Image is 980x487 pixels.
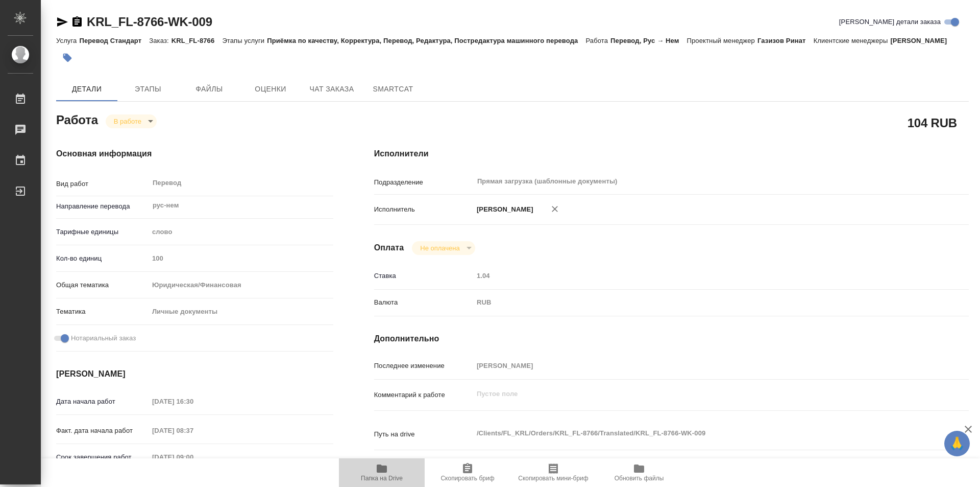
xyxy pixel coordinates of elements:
p: Срок завершения работ [56,452,149,462]
p: Перевод, Рус → Нем [610,37,687,44]
div: В работе [412,241,475,255]
button: В работе [111,117,144,126]
div: RUB [473,294,919,311]
p: Путь на drive [374,429,473,439]
p: [PERSON_NAME] [890,37,954,44]
div: Юридическая/Финансовая [149,276,333,294]
h4: Исполнители [374,148,969,160]
button: Скопировать ссылку для ЯМессенджера [56,16,68,28]
a: KRL_FL-8766-WK-009 [87,15,212,29]
p: Общая тематика [56,280,149,290]
span: [PERSON_NAME] детали заказа [839,17,941,27]
h4: [PERSON_NAME] [56,368,333,380]
button: Добавить тэг [56,47,79,69]
button: Скопировать ссылку [71,16,83,28]
span: 🙏 [948,433,966,454]
span: Скопировать мини-бриф [518,475,588,482]
span: Детали [62,83,111,96]
span: Папка на Drive [361,475,403,482]
span: Чат заказа [307,83,356,96]
p: Направление перевода [56,201,149,212]
input: Пустое поле [149,423,238,438]
button: Удалить исполнителя [544,198,566,220]
p: Клиентские менеджеры [814,37,891,44]
p: Тарифные единицы [56,227,149,237]
span: Оценки [246,83,295,96]
p: Комментарий к работе [374,390,473,400]
input: Пустое поле [149,450,238,465]
p: Кол-во единиц [56,253,149,264]
span: Обновить файлы [615,475,664,482]
span: Файлы [185,83,234,96]
p: Этапы услуги [222,37,267,44]
span: SmartCat [369,83,418,96]
input: Пустое поле [149,251,333,266]
input: Пустое поле [473,358,919,373]
input: Пустое поле [473,268,919,283]
p: KRL_FL-8766 [171,37,223,44]
input: Пустое поле [149,394,238,409]
p: Последнее изменение [374,361,473,371]
textarea: /Clients/FL_KRL/Orders/KRL_FL-8766/Translated/KRL_FL-8766-WK-009 [473,425,919,442]
div: В работе [106,114,157,128]
button: Обновить файлы [596,458,682,487]
p: Вид работ [56,179,149,189]
p: [PERSON_NAME] [473,204,533,215]
h2: Работа [56,110,98,128]
span: Этапы [124,83,173,96]
p: Газизов Ринат [757,37,814,44]
button: Скопировать мини-бриф [510,458,596,487]
p: Приёмка по качеству, Корректура, Перевод, Редактура, Постредактура машинного перевода [267,37,585,44]
p: Факт. дата начала работ [56,426,149,436]
p: Ставка [374,271,473,281]
p: Валюта [374,297,473,308]
button: Папка на Drive [339,458,425,487]
p: Работа [585,37,610,44]
p: Услуга [56,37,79,44]
h4: Оплата [374,242,404,254]
h2: 104 RUB [908,114,957,131]
button: 🙏 [944,431,970,456]
h4: Основная информация [56,148,333,160]
p: Тематика [56,307,149,317]
p: Дата начала работ [56,397,149,407]
h4: Дополнительно [374,333,969,345]
button: Не оплачена [417,244,462,252]
p: Перевод Стандарт [79,37,149,44]
span: Нотариальный заказ [71,333,136,343]
p: Проектный менеджер [687,37,757,44]
p: Подразделение [374,177,473,188]
p: Заказ: [149,37,171,44]
div: Личные документы [149,303,333,320]
span: Скопировать бриф [440,475,494,482]
div: слово [149,223,333,241]
button: Скопировать бриф [425,458,510,487]
p: Исполнитель [374,204,473,215]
